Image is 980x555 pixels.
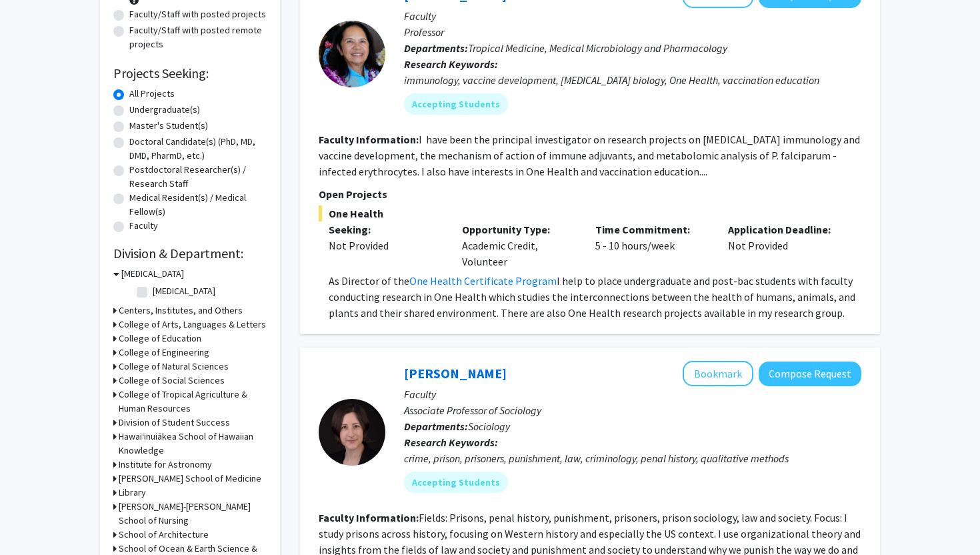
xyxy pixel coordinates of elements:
[595,221,709,237] p: Time Commitment:
[119,500,267,528] h3: [PERSON_NAME]-[PERSON_NAME] School of Nursing
[153,284,215,298] label: [MEDICAL_DATA]
[129,219,158,233] label: Faculty
[119,388,267,416] h3: College of Tropical Agriculture & Human Resources
[683,361,753,386] button: Add Ashley Rubin to Bookmarks
[319,186,861,202] p: Open Projects
[119,416,230,430] h3: Division of Student Success
[468,41,727,55] span: Tropical Medicine, Medical Microbiology and Pharmacology
[404,93,508,115] mat-chip: Accepting Students
[113,65,267,81] h2: Projects Seeking:
[129,87,175,101] label: All Projects
[468,420,510,433] span: Sociology
[119,346,209,360] h3: College of Engineering
[129,7,266,21] label: Faculty/Staff with posted projects
[404,24,861,40] p: Professor
[121,267,184,281] h3: [MEDICAL_DATA]
[119,528,209,542] h3: School of Architecture
[319,133,419,146] b: Faculty Information:
[119,486,146,500] h3: Library
[728,221,841,237] p: Application Deadline:
[404,420,468,433] b: Departments:
[404,8,861,24] p: Faculty
[319,205,861,221] span: One Health
[404,436,498,449] b: Research Keywords:
[462,221,575,237] p: Opportunity Type:
[129,163,267,191] label: Postdoctoral Researcher(s) / Research Staff
[10,495,57,545] iframe: Chat
[404,365,507,382] a: [PERSON_NAME]
[129,191,267,219] label: Medical Resident(s) / Medical Fellow(s)
[718,221,851,269] div: Not Provided
[329,221,442,237] p: Seeking:
[759,362,861,386] button: Compose Request to Ashley Rubin
[404,450,861,466] div: crime, prison, prisoners, punishment, law, criminology, penal history, qualitative methods
[585,221,719,269] div: 5 - 10 hours/week
[129,103,200,117] label: Undergraduate(s)
[119,458,212,472] h3: Institute for Astronomy
[319,133,860,178] fg-read-more: I have been the principal investigator on research projects on [MEDICAL_DATA] immunology and vacc...
[119,430,267,458] h3: Hawaiʻinuiākea School of Hawaiian Knowledge
[452,221,585,269] div: Academic Credit, Volunteer
[404,402,861,418] p: Associate Professor of Sociology
[119,472,261,486] h3: [PERSON_NAME] School of Medicine
[329,273,861,321] p: As Director of the I help to place undergraduate and post-bac students with faculty conducting re...
[404,72,861,88] div: immunology, vaccine development, [MEDICAL_DATA] biology, One Health, vaccination education
[129,119,208,133] label: Master's Student(s)
[404,57,498,71] b: Research Keywords:
[329,237,442,253] div: Not Provided
[113,245,267,261] h2: Division & Department:
[129,23,267,51] label: Faculty/Staff with posted remote projects
[404,41,468,55] b: Departments:
[404,472,508,493] mat-chip: Accepting Students
[119,318,266,332] h3: College of Arts, Languages & Letters
[404,386,861,402] p: Faculty
[129,135,267,163] label: Doctoral Candidate(s) (PhD, MD, DMD, PharmD, etc.)
[319,511,419,524] b: Faculty Information:
[119,304,243,318] h3: Centers, Institutes, and Others
[119,374,225,388] h3: College of Social Sciences
[119,332,201,346] h3: College of Education
[409,274,557,288] a: One Health Certificate Program
[119,360,229,374] h3: College of Natural Sciences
